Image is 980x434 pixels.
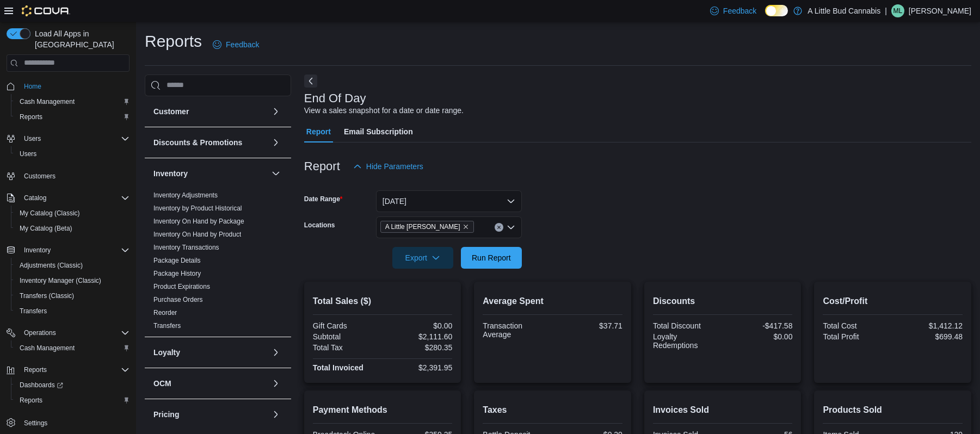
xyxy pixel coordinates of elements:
[24,194,46,202] span: Catalog
[22,5,70,16] img: Cova
[153,191,218,200] span: Inventory Adjustments
[269,408,282,421] button: Pricing
[891,4,904,17] div: Mikey Lunn
[153,309,177,317] a: Reorder
[823,321,890,330] div: Total Cost
[20,326,130,339] span: Operations
[269,136,282,149] button: Discounts & Promotions
[313,404,453,417] h2: Payment Methods
[153,106,267,117] button: Customer
[20,191,51,204] button: Catalog
[153,204,242,212] a: Inventory by Product Historical
[269,167,282,180] button: Inventory
[15,394,130,407] span: Reports
[2,131,134,146] button: Users
[20,244,130,257] span: Inventory
[392,247,453,269] button: Export
[15,379,67,392] a: Dashboards
[20,276,101,285] span: Inventory Manager (Classic)
[823,332,890,341] div: Total Profit
[153,137,267,148] button: Discounts & Promotions
[15,207,84,220] a: My Catalog (Classic)
[11,221,134,236] button: My Catalog (Beta)
[24,134,41,143] span: Users
[11,273,134,288] button: Inventory Manager (Classic)
[20,80,46,93] a: Home
[153,243,219,252] span: Inventory Transactions
[153,282,210,291] span: Product Expirations
[15,259,130,272] span: Adjustments (Classic)
[20,307,47,315] span: Transfers
[24,172,56,181] span: Customers
[24,246,51,255] span: Inventory
[385,363,452,372] div: $2,391.95
[20,150,36,158] span: Users
[555,321,622,330] div: $37.71
[725,332,792,341] div: $0.00
[304,221,335,230] label: Locations
[20,396,42,405] span: Reports
[313,321,380,330] div: Gift Cards
[20,224,72,233] span: My Catalog (Beta)
[11,340,134,356] button: Cash Management
[495,223,503,232] button: Clear input
[153,270,201,277] a: Package History
[11,94,134,109] button: Cash Management
[15,110,47,123] a: Reports
[2,243,134,258] button: Inventory
[399,247,447,269] span: Export
[313,332,380,341] div: Subtotal
[808,4,880,17] p: A Little Bud Cannabis
[304,195,343,203] label: Date Range
[153,283,210,290] a: Product Expirations
[306,121,331,142] span: Report
[15,289,78,302] a: Transfers (Classic)
[885,4,887,17] p: |
[461,247,522,269] button: Run Report
[2,325,134,340] button: Operations
[472,252,511,263] span: Run Report
[153,244,219,251] a: Inventory Transactions
[15,305,51,318] a: Transfers
[344,121,413,142] span: Email Subscription
[725,321,792,330] div: -$417.58
[20,381,63,389] span: Dashboards
[11,303,134,319] button: Transfers
[20,169,130,183] span: Customers
[153,409,267,420] button: Pricing
[653,404,793,417] h2: Invoices Sold
[380,221,474,233] span: A Little Bud Whistler
[304,75,317,88] button: Next
[15,289,130,302] span: Transfers (Classic)
[2,168,134,184] button: Customers
[653,332,720,350] div: Loyalty Redemptions
[153,217,244,226] span: Inventory On Hand by Package
[153,378,267,389] button: OCM
[153,168,267,179] button: Inventory
[20,113,42,121] span: Reports
[20,132,130,145] span: Users
[269,377,282,390] button: OCM
[893,4,903,17] span: ML
[723,5,756,16] span: Feedback
[15,274,130,287] span: Inventory Manager (Classic)
[15,95,130,108] span: Cash Management
[24,419,47,427] span: Settings
[145,189,291,337] div: Inventory
[20,344,75,352] span: Cash Management
[483,295,622,308] h2: Average Spent
[15,342,79,355] a: Cash Management
[304,160,340,173] h3: Report
[304,92,366,105] h3: End Of Day
[2,414,134,430] button: Settings
[11,288,134,303] button: Transfers (Classic)
[15,110,130,123] span: Reports
[15,379,130,392] span: Dashboards
[11,146,134,162] button: Users
[153,257,201,264] a: Package Details
[15,259,87,272] a: Adjustments (Classic)
[20,97,75,106] span: Cash Management
[20,132,45,145] button: Users
[20,191,130,204] span: Catalog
